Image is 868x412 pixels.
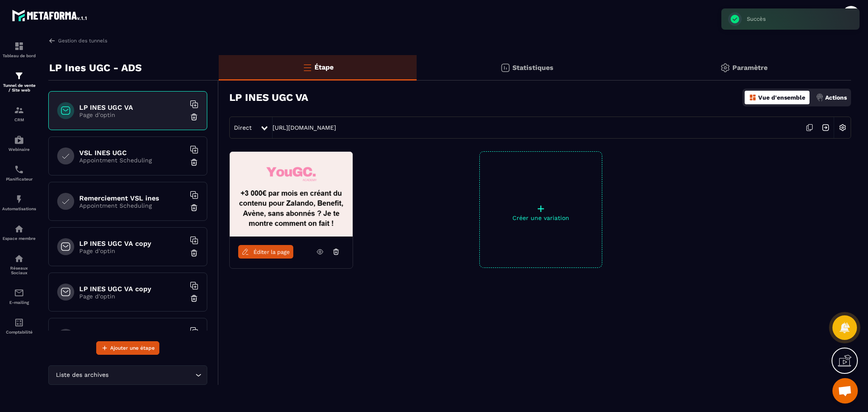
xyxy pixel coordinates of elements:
[2,236,36,241] p: Espace membre
[2,188,36,217] a: automationsautomationsAutomatisations
[79,293,185,300] p: Page d'optin
[500,63,510,73] img: stats.20deebd0.svg
[79,157,185,164] p: Appointment Scheduling
[832,378,858,404] a: Ouvrir le chat
[230,152,353,237] img: image
[818,120,834,136] img: arrow-next.bcc2205e.svg
[14,224,24,234] img: automations
[732,64,768,72] p: Paramètre
[190,158,198,167] img: trash
[79,194,185,202] h6: Remerciement VSL ines
[825,94,847,101] p: Actions
[238,245,293,259] a: Éditer la page
[14,105,24,115] img: formation
[190,203,198,212] img: trash
[54,370,110,380] span: Liste des archives
[816,94,823,101] img: actions.d6e523a2.png
[2,117,36,122] p: CRM
[49,59,142,76] p: LP Ines UGC - ADS
[2,147,36,152] p: Webinaire
[79,285,185,293] h6: LP INES UGC VA copy
[720,63,730,73] img: setting-gr.5f69749f.svg
[110,370,193,380] input: Search for option
[14,71,24,81] img: formation
[12,8,88,23] img: logo
[480,214,602,221] p: Créer une variation
[2,158,36,188] a: schedulerschedulerPlanificateur
[253,249,290,255] span: Éditer la page
[512,64,554,72] p: Statistiques
[96,341,159,355] button: Ajouter une étape
[229,92,308,103] h3: LP INES UGC VA
[2,300,36,305] p: E-mailing
[14,253,24,264] img: social-network
[2,330,36,334] p: Comptabilité
[110,344,155,352] span: Ajouter une étape
[2,177,36,181] p: Planificateur
[79,111,185,118] p: Page d'optin
[2,281,36,311] a: emailemailE-mailing
[48,365,207,385] div: Search for option
[79,330,185,338] h6: LP INES UGC VA copy
[2,53,36,58] p: Tableau de bord
[14,288,24,298] img: email
[2,35,36,64] a: formationformationTableau de bord
[48,37,107,45] a: Gestion des tunnels
[79,103,185,111] h6: LP INES UGC VA
[14,194,24,204] img: automations
[79,248,185,254] p: Page d'optin
[14,41,24,51] img: formation
[190,113,198,121] img: trash
[2,128,36,158] a: automationsautomationsWebinaire
[2,217,36,247] a: automationsautomationsEspace membre
[190,249,198,257] img: trash
[48,37,56,45] img: arrow
[79,239,185,248] h6: LP INES UGC VA copy
[2,206,36,211] p: Automatisations
[79,149,185,157] h6: VSL INES UGC
[14,317,24,328] img: accountant
[2,83,36,92] p: Tunnel de vente / Site web
[190,294,198,303] img: trash
[749,94,757,101] img: dashboard-orange.40269519.svg
[14,135,24,145] img: automations
[14,164,24,175] img: scheduler
[2,99,36,128] a: formationformationCRM
[314,63,334,71] p: Étape
[273,124,336,131] a: [URL][DOMAIN_NAME]
[480,203,602,214] p: +
[835,120,851,136] img: setting-w.858f3a88.svg
[2,311,36,341] a: accountantaccountantComptabilité
[2,247,36,281] a: social-networksocial-networkRéseaux Sociaux
[302,62,312,72] img: bars-o.4a397970.svg
[79,202,185,209] p: Appointment Scheduling
[2,266,36,275] p: Réseaux Sociaux
[2,64,36,99] a: formationformationTunnel de vente / Site web
[234,124,252,131] span: Direct
[758,94,805,101] p: Vue d'ensemble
